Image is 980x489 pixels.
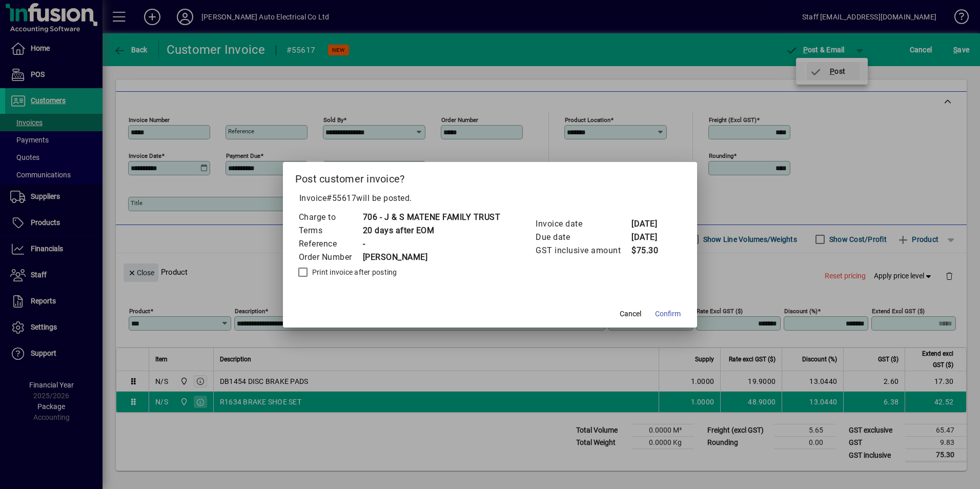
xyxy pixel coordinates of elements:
span: #55617 [326,193,356,203]
td: GST inclusive amount [535,244,631,257]
td: [DATE] [631,231,672,244]
h2: Post customer invoice? [283,162,698,192]
button: Cancel [614,305,647,323]
p: Invoice will be posted . [295,192,685,205]
td: Invoice date [535,217,631,231]
td: Terms [298,224,362,237]
td: [DATE] [631,217,672,231]
span: Cancel [620,309,641,319]
label: Print invoice after posting [310,267,397,277]
td: Charge to [298,211,362,224]
td: 20 days after EOM [362,224,501,237]
td: 706 - J & S MATENE FAMILY TRUST [362,211,501,224]
td: [PERSON_NAME] [362,251,501,264]
td: Order Number [298,251,362,264]
td: Reference [298,237,362,251]
span: Confirm [655,309,681,319]
td: - [362,237,501,251]
td: $75.30 [631,244,672,257]
td: Due date [535,231,631,244]
button: Confirm [651,305,685,323]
